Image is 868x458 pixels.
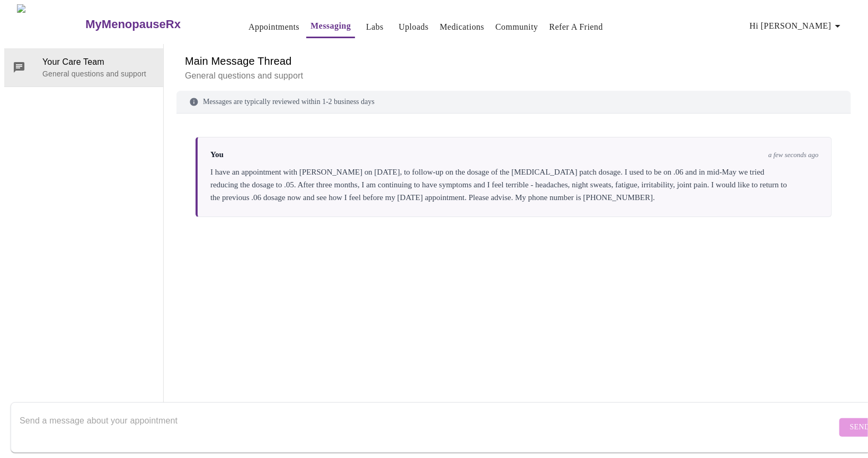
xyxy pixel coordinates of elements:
span: a few seconds ago [768,151,819,159]
span: You [210,150,224,159]
span: Your Care Team [42,56,155,68]
button: Hi [PERSON_NAME] [746,15,848,37]
p: General questions and support [42,68,155,79]
div: Messages are typically reviewed within 1-2 business days [176,91,851,114]
a: Uploads [398,20,429,34]
a: Appointments [249,20,299,34]
img: MyMenopauseRx Logo [17,4,84,44]
div: Your Care TeamGeneral questions and support [4,48,163,87]
button: Uploads [394,16,433,38]
div: I have an appointment with [PERSON_NAME] on [DATE], to follow-up on the dosage of the [MEDICAL_DA... [210,166,819,204]
a: MyMenopauseRx [84,6,223,43]
a: Labs [366,20,384,34]
a: Community [495,20,538,34]
p: General questions and support [185,70,843,82]
a: Messaging [311,19,351,33]
textarea: Send a message about your appointment [20,410,837,444]
a: Refer a Friend [550,20,604,34]
span: Hi [PERSON_NAME] [750,19,844,33]
button: Messaging [306,15,355,38]
button: Community [491,16,543,38]
button: Refer a Friend [545,16,608,38]
a: Medications [440,20,484,34]
h6: Main Message Thread [185,53,843,70]
button: Labs [358,16,392,38]
button: Medications [436,16,489,38]
button: Appointments [244,16,304,38]
h3: MyMenopauseRx [85,18,181,31]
